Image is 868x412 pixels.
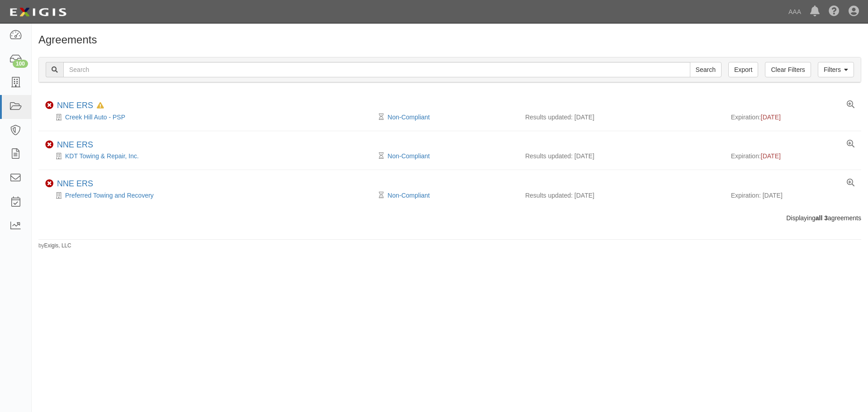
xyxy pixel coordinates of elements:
[65,192,154,199] a: Preferred Towing and Recovery
[765,62,811,77] a: Clear Filters
[97,103,104,109] i: In Default since 09/09/2025
[761,152,781,160] span: [DATE]
[387,192,429,199] a: Non-Compliant
[387,152,429,160] a: Non-Compliant
[387,114,429,121] a: Non-Compliant
[818,62,854,77] a: Filters
[32,213,868,223] div: Displaying agreements
[525,152,717,161] div: Results updated: [DATE]
[690,62,722,77] input: Search
[57,140,93,149] a: NNE ERS
[65,114,125,121] a: Creek Hill Auto - PSP
[63,62,690,77] input: Search
[57,179,93,188] a: NNE ERS
[731,191,854,200] div: Expiration: [DATE]
[829,6,840,17] i: Help Center - Complianz
[38,242,71,250] small: by
[7,4,69,20] img: logo-5460c22ac91f19d4615b14bd174203de0afe785f0fc80cf4dbbc73dc1793850b.png
[379,114,384,120] i: Pending Review
[45,113,381,122] div: Creek Hill Auto - PSP
[65,152,139,160] a: KDT Towing & Repair, Inc.
[45,101,53,109] i: Non-Compliant
[57,179,93,189] div: NNE ERS
[731,113,854,122] div: Expiration:
[45,141,53,149] i: Non-Compliant
[13,60,28,68] div: 100
[38,34,861,46] h1: Agreements
[816,214,828,222] b: all 3
[45,180,53,188] i: Non-Compliant
[728,62,758,77] a: Export
[847,140,854,148] a: View results summary
[525,113,717,122] div: Results updated: [DATE]
[45,152,381,161] div: KDT Towing & Repair, Inc.
[57,101,93,110] a: NNE ERS
[784,3,806,21] a: AAA
[847,179,854,187] a: View results summary
[57,140,93,150] div: NNE ERS
[45,191,381,200] div: Preferred Towing and Recovery
[847,101,854,109] a: View results summary
[44,242,71,249] a: Exigis, LLC
[57,101,104,111] div: NNE ERS
[761,114,781,121] span: [DATE]
[731,152,854,161] div: Expiration:
[525,191,717,200] div: Results updated: [DATE]
[379,153,384,159] i: Pending Review
[379,192,384,199] i: Pending Review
